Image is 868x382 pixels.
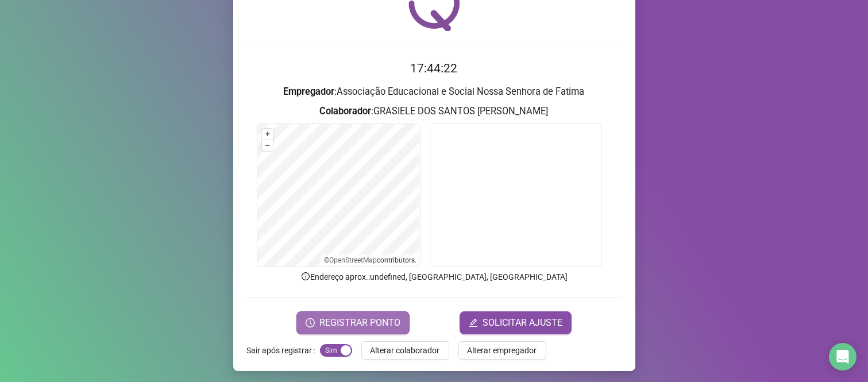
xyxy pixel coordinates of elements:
[284,86,335,97] strong: Empregador
[458,341,546,360] button: Alterar empregador
[296,311,410,334] button: REGISTRAR PONTO
[247,271,622,283] p: Endereço aprox. : undefined, [GEOGRAPHIC_DATA], [GEOGRAPHIC_DATA]
[829,343,857,371] div: Open Intercom Messenger
[324,256,416,264] li: © contributors.
[306,318,315,327] span: clock-circle
[262,129,273,140] button: +
[460,311,572,334] button: editSOLICITAR AJUSTE
[411,61,458,75] time: 17:44:22
[319,316,400,330] span: REGISTRAR PONTO
[469,318,478,327] span: edit
[320,106,372,117] strong: Colaborador
[300,271,311,281] span: info-circle
[329,256,377,264] a: OpenStreetMap
[361,341,449,360] button: Alterar colaborador
[247,84,622,99] h3: : Associação Educacional e Social Nossa Senhora de Fatima
[247,341,320,360] label: Sair após registrar
[247,104,622,119] h3: : GRASIELE DOS SANTOS [PERSON_NAME]
[262,140,273,151] button: –
[371,344,440,357] span: Alterar colaborador
[483,316,562,330] span: SOLICITAR AJUSTE
[468,344,537,357] span: Alterar empregador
